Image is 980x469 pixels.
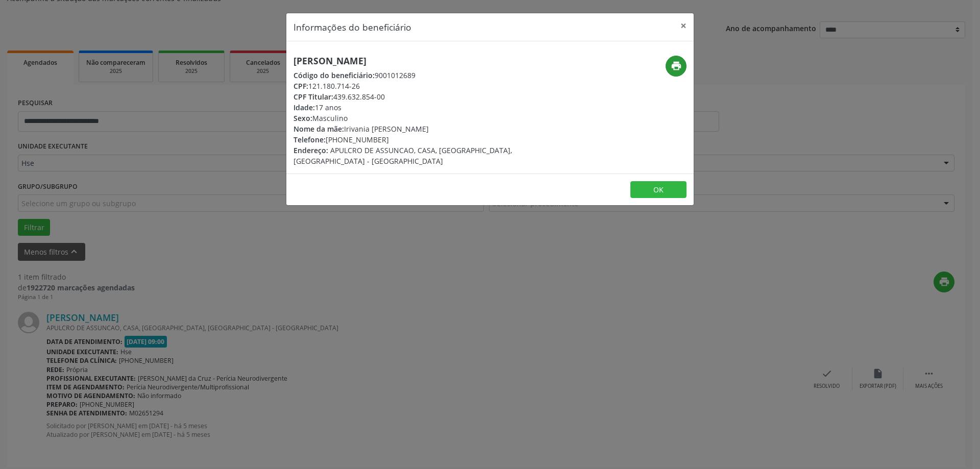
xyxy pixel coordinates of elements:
[293,145,512,166] span: APULCRO DE ASSUNCAO, CASA, [GEOGRAPHIC_DATA], [GEOGRAPHIC_DATA] - [GEOGRAPHIC_DATA]
[293,81,308,91] span: CPF:
[293,56,551,66] h5: [PERSON_NAME]
[293,70,551,81] div: 9001012689
[293,145,328,155] span: Endereço:
[293,113,312,123] span: Sexo:
[293,92,333,102] span: CPF Titular:
[666,56,687,77] button: print
[293,102,551,113] div: 17 anos
[673,13,694,38] button: Close
[671,60,682,71] i: print
[293,91,551,102] div: 439.632.854-00
[293,124,344,134] span: Nome da mãe:
[293,113,551,124] div: Masculino
[293,81,551,91] div: 121.180.714-26
[293,20,411,34] h5: Informações do beneficiário
[293,70,375,80] span: Código do beneficiário:
[293,103,315,112] span: Idade:
[293,134,551,145] div: [PHONE_NUMBER]
[630,181,687,199] button: OK
[293,135,326,144] span: Telefone:
[293,124,551,134] div: Irivania [PERSON_NAME]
